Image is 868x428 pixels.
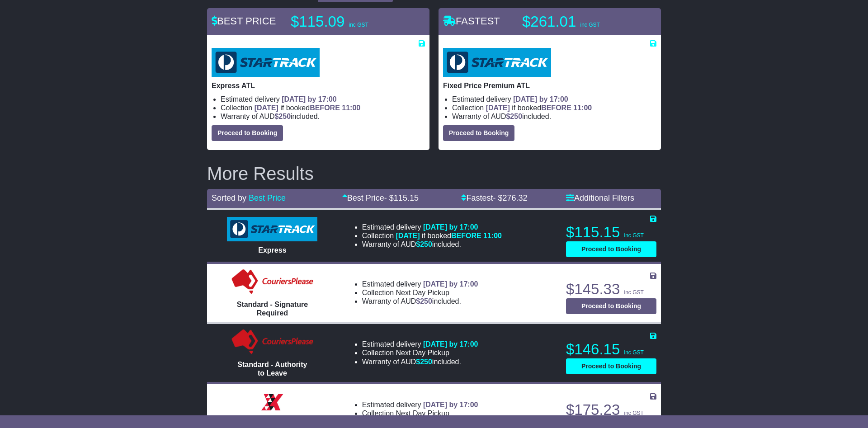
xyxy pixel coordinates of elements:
span: $ [416,358,432,366]
a: Additional Filters [566,193,634,202]
span: inc GST [624,232,643,239]
p: $261.01 [522,13,635,31]
span: BEFORE [451,232,481,240]
span: [DATE] [486,104,510,112]
span: [DATE] by 17:00 [423,280,478,288]
li: Estimated delivery [362,400,478,409]
p: $146.15 [566,340,656,358]
li: Warranty of AUD included. [221,112,425,121]
button: Proceed to Booking [566,298,656,314]
li: Collection [362,231,502,240]
span: 250 [420,358,432,366]
p: $115.09 [291,13,404,31]
span: [DATE] by 17:00 [282,95,337,103]
li: Warranty of AUD included. [362,357,478,366]
li: Estimated delivery [362,340,478,348]
button: Proceed to Booking [443,125,514,141]
li: Warranty of AUD included. [362,240,502,249]
li: Estimated delivery [362,223,502,231]
span: BEST PRICE [212,15,276,27]
span: if booked [486,104,592,112]
span: 11:00 [342,104,360,112]
img: Border Express: Express Parcel Service [259,389,286,416]
button: Proceed to Booking [566,358,656,374]
span: inc GST [349,22,368,28]
span: if booked [396,232,502,240]
span: 276.32 [502,193,527,202]
span: [DATE] by 17:00 [423,401,478,409]
span: BEFORE [310,104,340,112]
span: $ [274,113,291,120]
span: [DATE] by 17:00 [513,95,568,103]
span: - $ [384,193,419,202]
span: 250 [420,297,432,305]
span: BEFORE [541,104,571,112]
li: Estimated delivery [221,95,425,103]
img: Couriers Please: Standard - Authority to Leave [230,329,315,356]
li: Warranty of AUD included. [362,297,478,306]
span: $ [506,113,522,120]
li: Estimated delivery [362,280,478,288]
span: $ [416,240,432,248]
span: Standard - Authority to Leave [237,361,307,377]
span: inc GST [624,410,643,416]
span: - $ [493,193,527,202]
p: Express ATL [212,81,425,90]
p: Fixed Price Premium ATL [443,81,656,90]
span: 250 [278,113,291,120]
li: Collection [362,288,478,297]
img: StarTrack: Fixed Price Premium ATL [443,48,551,77]
span: [DATE] by 17:00 [423,340,478,348]
span: 11:00 [483,232,502,240]
span: [DATE] [255,104,278,112]
li: Collection [452,103,656,112]
img: Couriers Please: Standard - Signature Required [230,268,315,296]
span: 115.15 [394,193,419,202]
span: Standard - Signature Required [237,301,308,317]
span: Express [258,246,286,254]
span: Next Day Pickup [396,289,449,296]
li: Estimated delivery [452,95,656,103]
li: Collection [362,348,478,357]
span: [DATE] [396,232,420,240]
span: if booked [255,104,360,112]
span: $ [416,297,432,305]
a: Fastest- $276.32 [461,193,527,202]
span: inc GST [624,349,643,356]
span: inc GST [624,289,643,296]
p: $145.33 [566,280,656,298]
p: $175.23 [566,401,656,419]
span: 11:00 [573,104,592,112]
h2: More Results [207,164,661,183]
span: 250 [420,240,432,248]
li: Warranty of AUD included. [452,112,656,121]
p: $115.15 [566,223,656,241]
span: 250 [510,113,522,120]
button: Proceed to Booking [212,125,283,141]
span: Next Day Pickup [396,409,449,417]
li: Collection [221,103,425,112]
a: Best Price- $115.15 [342,193,419,202]
a: Best Price [249,193,286,202]
img: StarTrack: Express ATL [212,48,320,77]
span: FASTEST [443,15,500,27]
li: Collection [362,409,478,418]
img: StarTrack: Express [227,217,317,241]
span: inc GST [580,22,599,28]
span: Sorted by [212,193,246,202]
span: [DATE] by 17:00 [423,223,478,231]
span: Next Day Pickup [396,349,449,357]
button: Proceed to Booking [566,241,656,257]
